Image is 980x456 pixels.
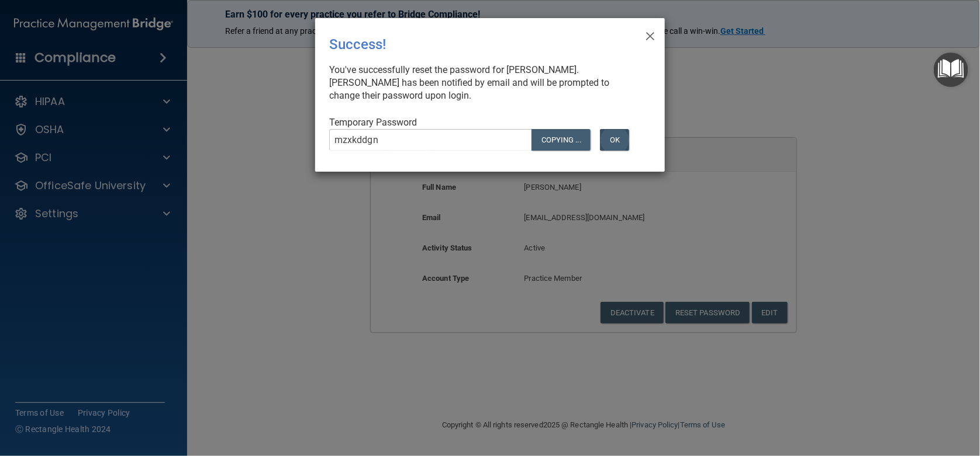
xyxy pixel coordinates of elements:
div: You've successfully reset the password for [PERSON_NAME]. [PERSON_NAME] has been notified by emai... [329,64,641,102]
button: Copying ... [532,129,591,151]
span: Temporary Password [329,117,417,128]
button: OK [600,129,629,151]
div: Success! [329,27,603,61]
span: × [645,23,655,46]
button: Open Resource Center [934,53,968,87]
